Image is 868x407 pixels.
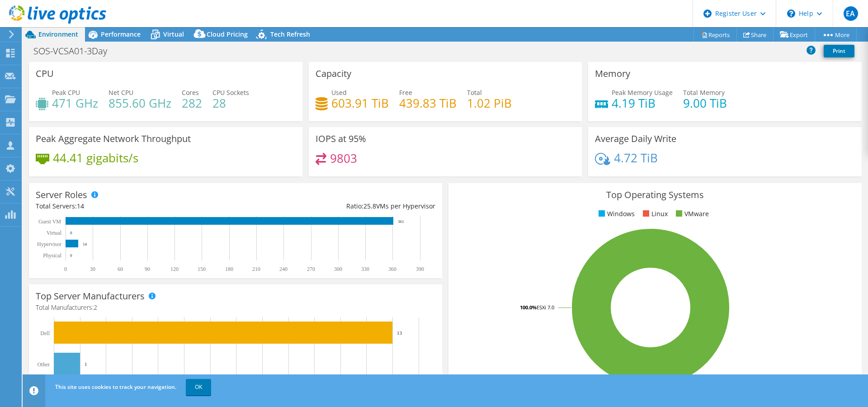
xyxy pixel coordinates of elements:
[118,266,123,272] text: 60
[641,209,668,219] li: Linux
[36,69,54,79] h3: CPU
[614,153,658,163] h4: 4.72 TiB
[824,45,854,57] a: Print
[674,209,709,219] li: VMware
[108,88,133,97] span: Net CPU
[38,218,61,225] text: Guest VM
[612,88,673,97] span: Peak Memory Usage
[815,28,857,42] a: More
[467,98,512,108] h4: 1.02 PiB
[455,190,855,200] h3: Top Operating Systems
[37,241,61,247] text: Hypervisor
[399,88,412,97] span: Free
[170,266,179,272] text: 120
[108,98,171,108] h4: 855.60 GHz
[43,252,61,259] text: Physical
[186,379,211,395] a: OK
[334,266,342,272] text: 300
[47,230,62,236] text: Virtual
[85,361,87,367] text: 1
[36,201,236,211] div: Total Servers:
[70,231,72,235] text: 0
[331,88,347,97] span: Used
[198,266,206,272] text: 150
[416,266,424,272] text: 390
[90,266,95,272] text: 30
[182,98,202,108] h4: 282
[307,266,315,272] text: 270
[207,30,248,38] span: Cloud Pricing
[844,6,858,21] span: EA
[537,304,554,311] tspan: ESXi 7.0
[163,30,184,38] span: Virtual
[736,28,774,42] a: Share
[182,88,199,97] span: Cores
[64,266,67,272] text: 0
[787,9,795,18] svg: \n
[595,69,630,79] h3: Memory
[252,266,260,272] text: 210
[520,304,537,311] tspan: 100.0%
[225,266,233,272] text: 180
[270,30,310,38] span: Tech Refresh
[212,98,249,108] h4: 28
[363,202,376,210] span: 25.8
[279,266,288,272] text: 240
[683,88,725,97] span: Total Memory
[52,88,80,97] span: Peak CPU
[36,303,435,312] h4: Total Manufacturers:
[467,88,482,97] span: Total
[361,266,369,272] text: 330
[316,69,351,79] h3: Capacity
[397,330,402,336] text: 13
[388,266,396,272] text: 360
[212,88,249,97] span: CPU Sockets
[94,303,97,312] span: 2
[36,190,87,200] h3: Server Roles
[52,98,98,108] h4: 471 GHz
[683,98,727,108] h4: 9.00 TiB
[70,253,72,258] text: 0
[40,330,50,336] text: Dell
[38,30,78,38] span: Environment
[693,28,737,42] a: Reports
[596,209,635,219] li: Windows
[77,202,84,210] span: 14
[595,134,676,144] h3: Average Daily Write
[101,30,141,38] span: Performance
[316,134,366,144] h3: IOPS at 95%
[145,266,150,272] text: 90
[53,153,138,163] h4: 44.41 gigabits/s
[612,98,673,108] h4: 4.19 TiB
[330,153,357,163] h4: 9803
[83,242,87,246] text: 14
[36,291,145,301] h3: Top Server Manufacturers
[773,28,815,42] a: Export
[38,361,50,368] text: Other
[236,201,435,211] div: Ratio: VMs per Hypervisor
[399,98,457,108] h4: 439.83 TiB
[55,383,176,391] span: This site uses cookies to track your navigation.
[331,98,389,108] h4: 603.91 TiB
[36,134,191,144] h3: Peak Aggregate Network Throughput
[398,219,404,224] text: 361
[29,46,121,56] h1: SOS-VCSA01-3Day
